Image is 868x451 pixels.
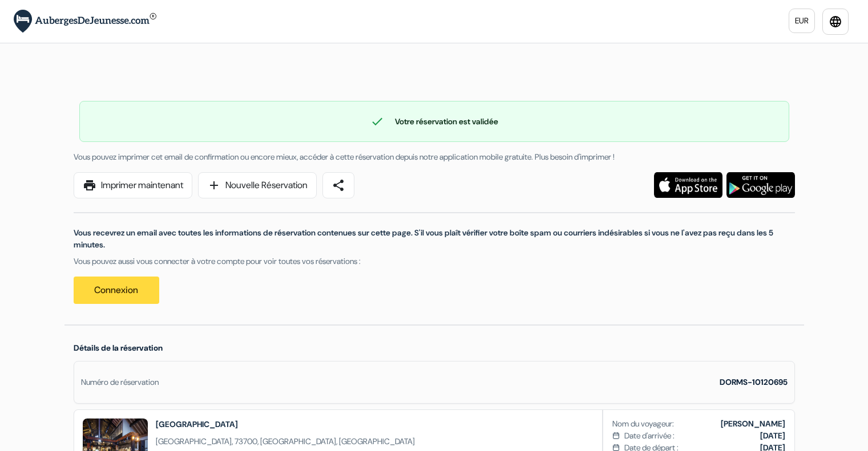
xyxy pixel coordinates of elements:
div: Numéro de réservation [81,376,159,388]
img: Téléchargez l'application gratuite [654,172,722,198]
i: language [829,15,842,29]
b: [DATE] [760,430,785,441]
a: addNouvelle Réservation [198,172,317,198]
img: AubergesDeJeunesse.com [14,10,156,33]
a: share [322,172,354,198]
span: print [83,178,96,192]
div: Votre réservation est validée [80,115,789,128]
span: add [207,178,221,192]
span: Nom du voyageur: [612,418,674,430]
strong: DORMS-10120695 [720,377,788,387]
span: Date d'arrivée : [624,430,675,442]
span: Détails de la réservation [74,343,163,353]
a: printImprimer maintenant [74,172,192,198]
span: [GEOGRAPHIC_DATA], 73700, [GEOGRAPHIC_DATA], [GEOGRAPHIC_DATA] [156,436,415,448]
a: language [822,9,849,35]
p: Vous recevrez un email avec toutes les informations de réservation contenues sur cette page. S'il... [74,227,795,251]
p: Vous pouvez aussi vous connecter à votre compte pour voir toutes vos réservations : [74,255,795,267]
span: share [332,178,345,192]
span: check [370,115,384,128]
a: EUR [789,9,815,33]
b: [PERSON_NAME] [721,419,785,429]
img: Téléchargez l'application gratuite [726,172,795,198]
a: Connexion [74,277,159,304]
span: Vous pouvez imprimer cet email de confirmation ou encore mieux, accéder à cette réservation depui... [74,152,615,162]
h2: [GEOGRAPHIC_DATA] [156,419,415,430]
